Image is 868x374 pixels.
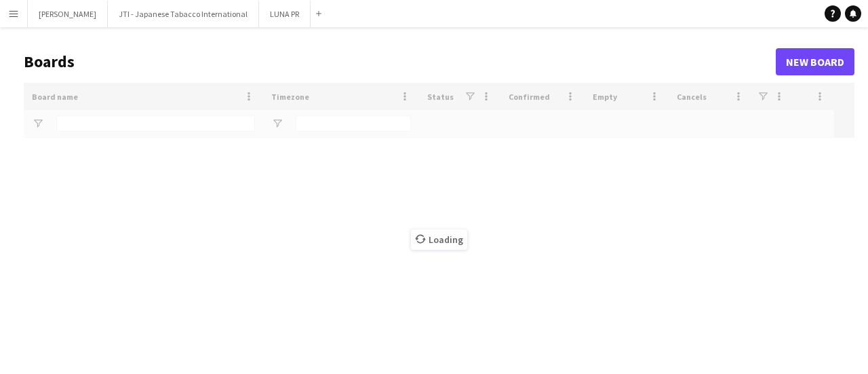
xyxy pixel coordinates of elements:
[776,48,854,75] a: New Board
[24,52,776,72] h1: Boards
[108,1,259,27] button: JTI - Japanese Tabacco International
[28,1,108,27] button: [PERSON_NAME]
[411,229,467,250] span: Loading
[259,1,311,27] button: LUNA PR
